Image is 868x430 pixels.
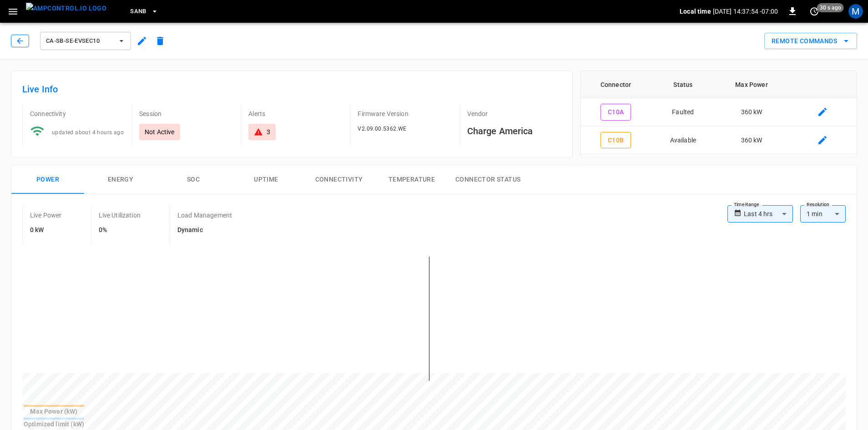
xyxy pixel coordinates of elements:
[230,165,303,194] button: Uptime
[11,165,84,194] button: Power
[713,7,778,16] p: [DATE] 14:37:54 -07:00
[30,225,62,235] h6: 0 kW
[177,225,232,235] h6: Dynamic
[715,98,788,126] td: 360 kW
[580,71,857,154] table: connector table
[40,32,131,50] button: ca-sb-se-evseC10
[145,127,175,137] p: Not Active
[764,33,857,50] button: Remote Commands
[715,126,788,155] td: 360 kW
[651,71,715,98] th: Status
[580,71,651,98] th: Connector
[126,3,162,20] button: SanB
[467,124,561,138] h6: Charge America
[744,205,793,223] div: Last 4 hrs
[467,109,561,118] p: Vendor
[764,33,857,50] div: remote commands options
[601,132,631,149] button: C10B
[358,126,406,132] span: V2.09.00.5362.WE
[358,109,452,118] p: Firmware Version
[157,165,230,194] button: SOC
[807,201,829,208] label: Resolution
[734,201,759,208] label: Time Range
[807,4,822,19] button: set refresh interval
[84,165,157,194] button: Energy
[800,205,846,223] div: 1 min
[680,7,711,16] p: Local time
[601,104,631,121] button: C10A
[448,165,528,194] button: Connector Status
[651,98,715,126] td: Faulted
[248,109,343,118] p: Alerts
[267,127,270,137] div: 3
[177,211,232,220] p: Load Management
[52,129,124,136] span: updated about 4 hours ago
[848,4,863,19] div: profile-icon
[817,3,844,12] span: 30 s ago
[651,126,715,155] td: Available
[139,109,233,118] p: Session
[46,36,113,46] span: ca-sb-se-evseC10
[30,109,124,118] p: Connectivity
[30,211,62,220] p: Live Power
[303,165,375,194] button: Connectivity
[26,3,106,14] img: ampcontrol.io logo
[715,71,788,98] th: Max Power
[375,165,448,194] button: Temperature
[99,225,141,235] h6: 0%
[99,211,141,220] p: Live Utilization
[130,6,146,17] span: SanB
[22,82,561,96] h6: Live Info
